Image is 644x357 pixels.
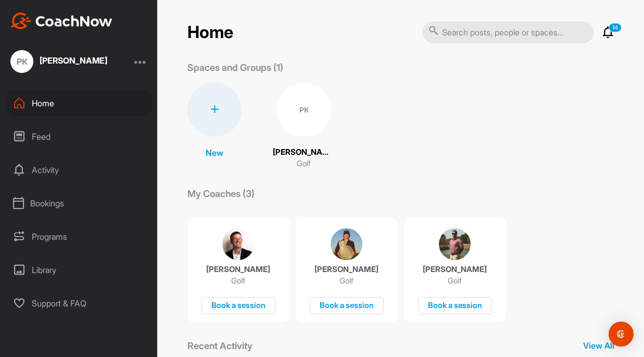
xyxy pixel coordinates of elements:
div: Library [6,257,153,283]
p: My Coaches (3) [187,187,255,201]
img: CoachNow [10,13,112,29]
img: coach avatar [439,228,471,260]
div: Feed [6,124,153,150]
div: Support & FAQ [6,290,153,316]
div: [PERSON_NAME] [40,56,107,65]
p: View All [583,339,614,352]
img: coach avatar [222,228,254,260]
input: Search posts, people or spaces... [422,21,594,43]
p: [PERSON_NAME] [273,146,335,158]
div: Book a session [418,297,492,314]
p: Golf [297,158,311,170]
p: [PERSON_NAME] [206,264,270,275]
p: Spaces and Groups (1) [187,60,283,75]
div: Bookings [6,190,153,216]
p: [PERSON_NAME] [314,264,378,275]
div: Activity [6,157,153,183]
p: Golf [448,276,462,286]
p: New [206,146,223,159]
div: Book a session [201,297,275,314]
div: Home [6,90,153,116]
p: 14 [609,23,622,32]
div: Book a session [310,297,384,314]
p: Golf [339,276,353,286]
h2: Home [187,22,233,43]
p: Golf [231,276,245,286]
p: Recent Activity [187,339,252,353]
img: coach avatar [331,228,362,260]
div: PK [277,82,331,137]
div: Programs [6,224,153,250]
p: [PERSON_NAME] [423,264,487,275]
a: PK[PERSON_NAME]Golf [273,82,335,170]
div: PK [10,50,33,73]
div: Open Intercom Messenger [609,322,634,347]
